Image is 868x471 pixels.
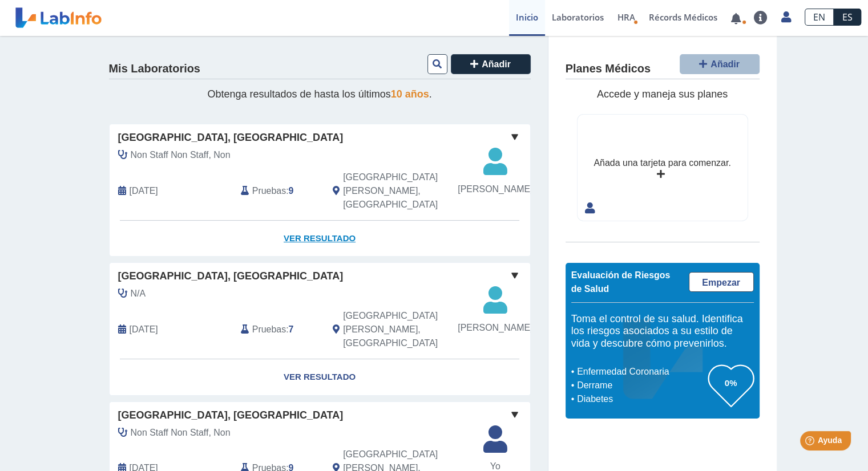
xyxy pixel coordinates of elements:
span: [GEOGRAPHIC_DATA], [GEOGRAPHIC_DATA] [118,130,344,145]
button: Añadir [451,54,531,74]
span: Añadir [482,59,511,69]
span: Pruebas [252,184,286,198]
span: Non Staff Non Staff, Non [131,426,231,440]
div: Añada una tarjeta para comenzar. [594,156,730,170]
span: Empezar [702,278,740,287]
span: 2025-01-28 [130,323,158,336]
button: Añadir [680,54,760,74]
span: Evaluación de Riesgos de Salud [571,270,671,294]
a: Ver Resultado [110,359,530,395]
div: : [232,170,324,212]
span: 2025-08-30 [130,184,158,198]
b: 9 [289,186,294,196]
div: : [232,309,324,350]
h4: Planes Médicos [566,62,651,76]
h3: 0% [708,376,754,390]
span: HRA [617,11,635,23]
span: San Juan, PR [343,170,469,212]
a: EN [805,9,834,26]
h4: Mis Laboratorios [109,62,200,76]
span: Non Staff Non Staff, Non [131,148,231,162]
li: Derrame [574,379,708,392]
span: Accede y maneja sus planes [597,88,728,100]
span: [GEOGRAPHIC_DATA], [GEOGRAPHIC_DATA] [118,408,344,423]
span: Pruebas [252,323,286,336]
b: 7 [289,324,294,334]
li: Diabetes [574,392,708,406]
span: N/A [131,287,146,301]
span: [GEOGRAPHIC_DATA], [GEOGRAPHIC_DATA] [118,269,344,284]
span: San Juan, PR [343,309,469,350]
span: 10 años [391,88,429,100]
li: Enfermedad Coronaria [574,365,708,379]
span: Añadir [710,59,740,69]
span: Obtenga resultados de hasta los últimos . [207,88,431,100]
span: [PERSON_NAME] [458,321,532,335]
a: Empezar [689,272,754,292]
h5: Toma el control de su salud. Identifica los riesgos asociados a su estilo de vida y descubre cómo... [571,313,754,350]
a: ES [834,9,861,26]
span: [PERSON_NAME] [458,182,532,196]
iframe: Help widget launcher [766,427,855,458]
a: Ver Resultado [110,221,530,257]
